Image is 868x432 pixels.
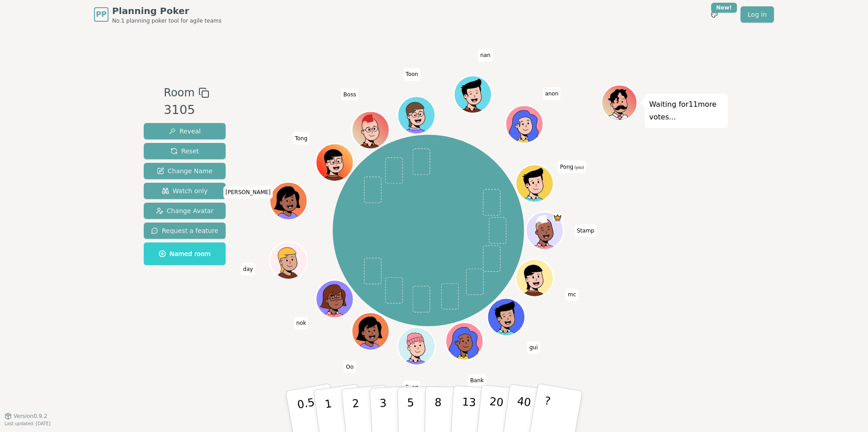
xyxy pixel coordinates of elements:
div: New! [711,3,737,13]
button: Reveal [144,123,226,139]
span: Click to change your name [292,132,310,144]
div: 3105 [164,101,209,119]
span: Watch only [162,186,208,195]
span: Named room [159,249,211,258]
span: Reset [170,147,199,156]
a: Log in [741,6,774,23]
span: Click to change your name [241,262,255,275]
button: Reset [144,143,226,159]
span: Click to change your name [478,49,493,62]
button: Change Name [144,163,226,179]
span: Click to change your name [468,374,486,386]
span: Click to change your name [575,224,597,237]
button: Version0.9.2 [5,413,47,420]
span: Version 0.9.2 [14,413,47,420]
span: Reveal [169,127,201,136]
button: Named room [144,242,226,265]
span: Request a feature [151,226,218,235]
button: Request a feature [144,223,226,239]
span: Click to change your name [566,288,578,301]
span: No.1 planning poker tool for agile teams [112,17,222,24]
span: Click to change your name [403,380,420,393]
span: Click to change your name [403,68,420,81]
span: Room [164,85,194,101]
button: Click to change your avatar [517,166,552,201]
span: Change Avatar [156,206,214,215]
span: Stamp is the host [552,213,562,223]
a: PPPlanning PokerNo.1 planning poker tool for agile teams [94,5,222,24]
span: Change Name [157,166,212,176]
button: Change Avatar [144,203,226,219]
span: (you) [573,165,584,169]
p: Waiting for 11 more votes... [649,98,723,123]
span: Click to change your name [344,361,356,373]
span: Last updated: [DATE] [5,421,51,426]
span: Click to change your name [558,160,586,173]
span: Click to change your name [294,317,308,329]
span: Click to change your name [223,186,273,199]
span: Click to change your name [542,87,561,100]
span: PP [96,9,106,20]
button: Watch only [144,183,226,199]
span: Planning Poker [112,5,222,17]
span: Click to change your name [527,341,540,354]
button: New! [706,6,722,23]
span: Click to change your name [341,88,359,100]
